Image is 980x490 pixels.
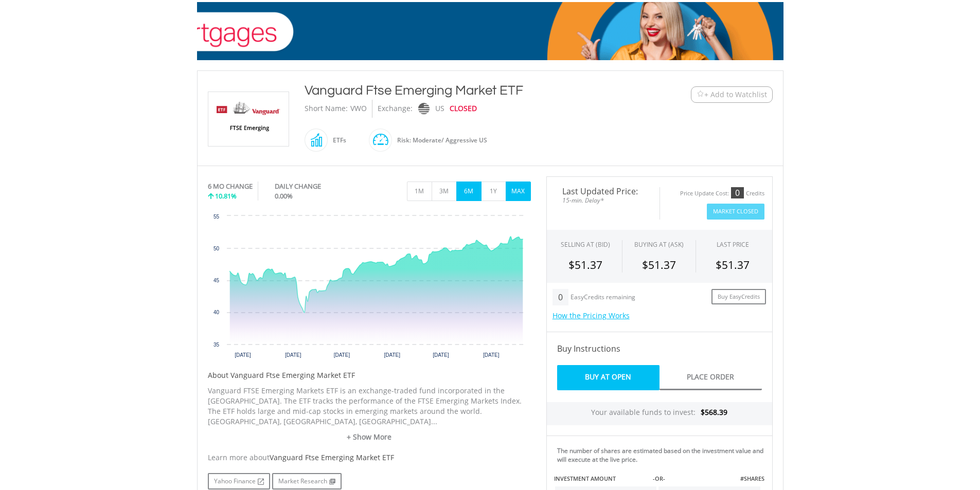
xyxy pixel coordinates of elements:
label: -OR- [653,475,665,483]
img: EQU.US.VWO.png [210,92,287,146]
text: 55 [213,214,219,220]
div: Your available funds to invest: [547,402,772,425]
img: EasyMortage Promotion Banner [197,2,783,60]
div: VWO [350,100,367,118]
label: INVESTMENT AMOUNT [554,475,616,483]
span: $51.37 [568,258,602,272]
div: CLOSED [450,100,477,118]
span: $568.39 [701,407,727,417]
a: How the Pricing Works [553,311,630,320]
div: US [435,100,444,118]
span: 10.81% [215,191,237,201]
button: 3M [432,182,457,201]
div: 6 MO CHANGE [208,182,253,191]
div: Price Update Cost: [680,190,729,197]
div: Credits [746,190,764,197]
img: nasdaq.png [418,103,429,115]
span: Vanguard Ftse Emerging Market ETF [270,452,394,462]
div: LAST PRICE [717,240,749,249]
div: 0 [553,289,568,305]
a: + Show More [208,432,531,442]
button: 1M [407,182,432,201]
div: EasyCredits remaining [571,294,635,302]
a: Yahoo Finance [208,473,270,489]
text: 35 [213,342,219,348]
button: Market Closed [707,204,764,220]
text: 50 [213,246,219,251]
div: Short Name: [305,100,348,118]
text: [DATE] [285,352,301,358]
text: [DATE] [384,352,400,358]
div: SELLING AT (BID) [561,240,610,249]
button: 1Y [481,182,506,201]
p: Vanguard FTSE Emerging Markets ETF is an exchange-traded fund incorporated in the [GEOGRAPHIC_DAT... [208,386,531,427]
div: Learn more about [208,452,531,463]
svg: Interactive chart [208,211,531,365]
span: 0.00% [275,191,293,201]
span: BUYING AT (ASK) [634,240,684,249]
text: [DATE] [333,352,350,358]
div: DAILY CHANGE [275,182,355,191]
img: Watchlist [697,90,704,98]
span: $51.37 [642,258,676,272]
text: [DATE] [433,352,449,358]
button: 6M [456,182,482,201]
button: Watchlist + Add to Watchlist [691,86,773,103]
h5: About Vanguard Ftse Emerging Market ETF [208,370,531,380]
div: Vanguard Ftse Emerging Market ETF [305,81,628,100]
div: Exchange: [378,100,413,118]
text: 40 [213,310,219,315]
text: [DATE] [235,352,251,358]
a: Buy EasyCredits [711,289,766,305]
span: $51.37 [716,258,750,272]
div: 0 [731,187,744,198]
button: MAX [506,182,531,201]
span: 15-min. Delay* [555,195,652,205]
a: Market Research [272,473,342,489]
div: Risk: Moderate/ Aggressive US [392,128,487,153]
div: Chart. Highcharts interactive chart. [208,211,531,365]
text: 45 [213,278,219,283]
a: Buy At Open [557,365,660,390]
div: ETFs [328,128,346,153]
div: The number of shares are estimated based on the investment value and will execute at the live price. [557,446,768,464]
label: #SHARES [740,475,764,483]
a: Place Order [660,365,762,390]
span: Last Updated Price: [555,187,652,195]
text: [DATE] [483,352,500,358]
h4: Buy Instructions [557,342,762,355]
span: + Add to Watchlist [704,89,767,100]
